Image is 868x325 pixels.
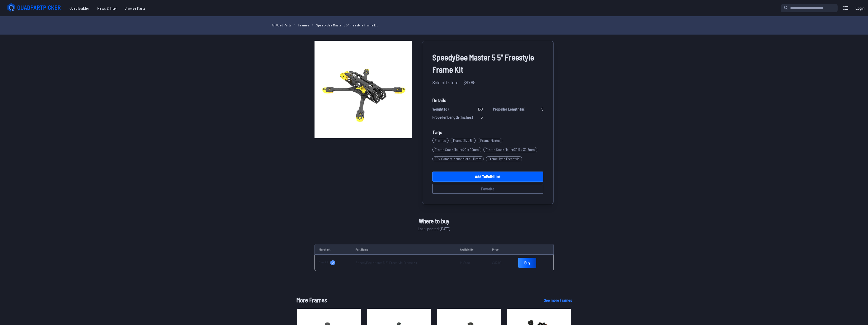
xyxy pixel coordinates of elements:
a: See more Frames [544,297,572,303]
span: Where to buy [419,216,449,226]
a: Login [854,3,866,13]
span: Frame Stack Mount : 30.5 x 30.5mm [483,147,537,152]
span: Frame Stack Mount : 20 x 20mm [432,147,481,152]
span: Tags [432,129,442,135]
button: Favorite [432,184,543,194]
a: Quad Builder [65,3,93,13]
span: Frame Type : Freestyle [486,156,522,161]
a: SpeedyBee Master 5 5" Freestyle Frame Kit [316,22,378,28]
span: FPV Camera Mount : Micro - 19mm [432,156,484,161]
span: Frame Kit : Yes [478,138,502,143]
a: Browse Parts [121,3,150,13]
a: Frames [432,136,451,145]
a: News & Intel [93,3,121,13]
a: Frame Stack Mount:20 x 20mm [432,145,483,154]
td: Price [488,244,514,255]
span: Propeller Length (Inches) [432,114,473,120]
span: $87.99 [464,79,475,86]
a: Buy [518,258,536,268]
span: · [460,79,461,86]
td: Availability [456,244,488,255]
span: 5 [541,106,543,112]
a: Frame Kit:Yes [478,136,504,145]
span: Details [432,96,543,104]
a: Frame Type:Freestyle [486,154,524,163]
a: Frame Stack Mount:30.5 x 30.5mm [483,145,539,154]
span: Five33 [319,260,328,265]
span: SpeedyBee Master 5 5" Freestyle Frame Kit [432,51,543,75]
h1: More Frames [296,296,536,305]
td: In Stock [456,255,488,271]
a: Frames [298,22,309,28]
span: Weight (g) [432,106,449,112]
a: All Quad Parts [272,22,292,28]
span: Sold at 1 store [432,79,458,86]
a: Add toBuild List [432,172,543,182]
a: SpeedyBee Master 5 5" Freestyle Frame Kit [356,260,417,265]
a: Frame Size:5" [451,136,478,145]
td: Merchant [315,244,352,255]
span: 5 [481,114,483,120]
span: Frame Size : 5" [451,138,476,143]
td: $87.99 [488,255,514,271]
td: Part Name [352,244,456,255]
a: FPV Camera Mount:Micro - 19mm [432,154,486,163]
span: Propeller Length (in) [493,106,525,112]
span: 130 [478,106,483,112]
span: Last updated: [DATE] [418,226,450,232]
img: image [315,41,412,138]
span: Frames [432,138,449,143]
a: Five33 [319,260,348,265]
